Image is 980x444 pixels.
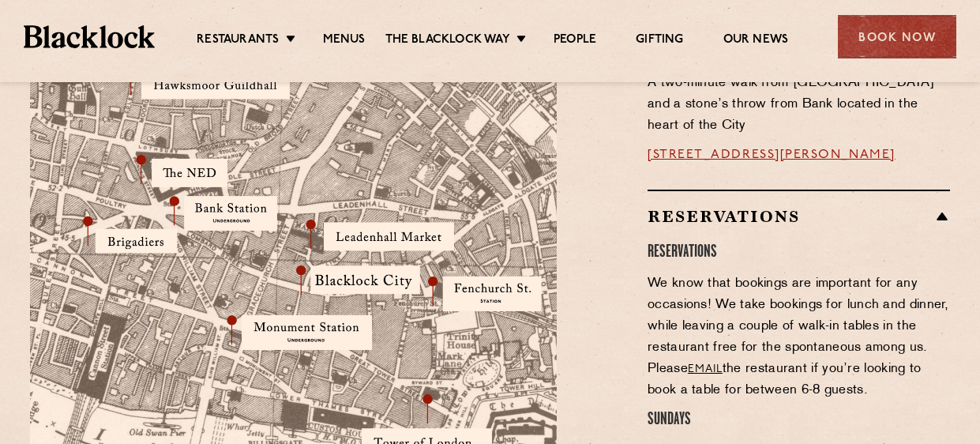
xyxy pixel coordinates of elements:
h2: Reservations [648,207,950,226]
a: Our News [723,32,789,50]
a: Menus [323,32,366,50]
a: Restaurants [197,32,279,50]
a: Gifting [636,32,683,50]
p: We know that bookings are important for any occasions! We take bookings for lunch and dinner, whi... [648,273,950,401]
h4: SUNDAYS [648,409,950,431]
p: A two-minute walk from [GEOGRAPHIC_DATA] and a stone’s throw from Bank located in the heart of th... [648,73,950,137]
h4: RESERVATIONS [648,242,950,263]
a: People [554,32,596,50]
div: Book Now [838,15,956,58]
a: [STREET_ADDRESS][PERSON_NAME] [648,149,896,161]
img: BL_Textured_Logo-footer-cropped.svg [24,25,155,47]
a: email [688,363,723,375]
a: The Blacklock Way [385,32,510,50]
